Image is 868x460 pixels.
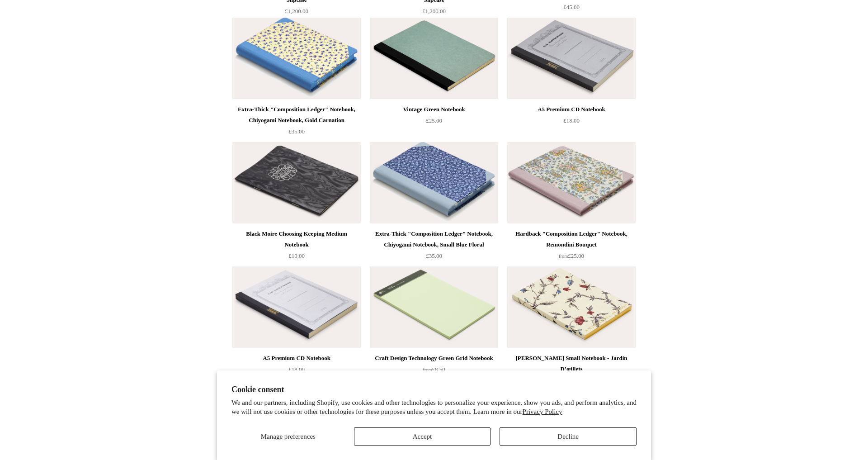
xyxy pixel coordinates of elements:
[288,128,305,135] span: £35.00
[507,142,636,223] img: Hardback "Composition Ledger" Notebook, Remondini Bouquet
[261,433,316,440] span: Manage preferences
[523,408,562,415] a: Privacy Policy
[507,18,636,99] a: A5 Premium CD Notebook A5 Premium CD Notebook
[231,385,637,394] h2: Cookie consent
[232,353,361,390] a: A5 Premium CD Notebook £18.00
[507,18,636,99] img: A5 Premium CD Notebook
[370,142,498,223] a: Extra-Thick "Composition Ledger" Notebook, Chiyogami Notebook, Small Blue Floral Extra-Thick "Com...
[232,18,361,99] img: Extra-Thick "Composition Ledger" Notebook, Chiyogami Notebook, Gold Carnation
[232,266,361,348] img: A5 Premium CD Notebook
[509,228,633,250] div: Hardback "Composition Ledger" Notebook, Remondini Bouquet
[231,427,345,446] button: Manage preferences
[370,353,498,390] a: Craft Design Technology Green Grid Notebook from£8.50
[559,252,584,259] span: £25.00
[509,353,633,375] div: [PERSON_NAME] Small Notebook - Jardin D’œillets
[507,104,636,141] a: A5 Premium CD Notebook £18.00
[426,252,442,259] span: £35.00
[507,353,636,390] a: [PERSON_NAME] Small Notebook - Jardin D’œillets £25.00
[507,228,636,266] a: Hardback "Composition Ledger" Notebook, Remondini Bouquet from£25.00
[423,367,432,372] span: from
[232,228,361,266] a: Black Moire Choosing Keeping Medium Notebook £10.00
[426,117,442,124] span: £25.00
[232,142,361,223] img: Black Moire Choosing Keeping Medium Notebook
[422,8,446,14] span: £1,200.00
[235,104,359,126] div: Extra-Thick "Composition Ledger" Notebook, Chiyogami Notebook, Gold Carnation
[507,142,636,223] a: Hardback "Composition Ledger" Notebook, Remondini Bouquet Hardback "Composition Ledger" Notebook,...
[563,4,580,10] span: £45.00
[370,228,498,266] a: Extra-Thick "Composition Ledger" Notebook, Chiyogami Notebook, Small Blue Floral £35.00
[232,266,361,348] a: A5 Premium CD Notebook A5 Premium CD Notebook
[372,104,496,115] div: Vintage Green Notebook
[372,228,496,250] div: Extra-Thick "Composition Ledger" Notebook, Chiyogami Notebook, Small Blue Floral
[370,18,498,99] a: Vintage Green Notebook Vintage Green Notebook
[235,228,359,250] div: Black Moire Choosing Keeping Medium Notebook
[563,117,580,124] span: £18.00
[509,104,633,115] div: A5 Premium CD Notebook
[370,18,498,99] img: Vintage Green Notebook
[288,252,305,259] span: £10.00
[232,104,361,141] a: Extra-Thick "Composition Ledger" Notebook, Chiyogami Notebook, Gold Carnation £35.00
[370,266,498,348] img: Craft Design Technology Green Grid Notebook
[372,353,496,364] div: Craft Design Technology Green Grid Notebook
[559,254,568,259] span: from
[231,398,637,416] p: We and our partners, including Shopify, use cookies and other technologies to personalize your ex...
[370,104,498,141] a: Vintage Green Notebook £25.00
[232,18,361,99] a: Extra-Thick "Composition Ledger" Notebook, Chiyogami Notebook, Gold Carnation Extra-Thick "Compos...
[370,266,498,348] a: Craft Design Technology Green Grid Notebook Craft Design Technology Green Grid Notebook
[507,266,636,348] a: Antoinette Poisson Small Notebook - Jardin D’œillets Antoinette Poisson Small Notebook - Jardin D...
[235,353,359,364] div: A5 Premium CD Notebook
[285,8,308,14] span: £1,200.00
[423,366,445,373] span: £8.50
[354,427,491,446] button: Accept
[232,142,361,223] a: Black Moire Choosing Keeping Medium Notebook Black Moire Choosing Keeping Medium Notebook
[507,266,636,348] img: Antoinette Poisson Small Notebook - Jardin D’œillets
[500,427,637,446] button: Decline
[288,366,305,373] span: £18.00
[370,142,498,223] img: Extra-Thick "Composition Ledger" Notebook, Chiyogami Notebook, Small Blue Floral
